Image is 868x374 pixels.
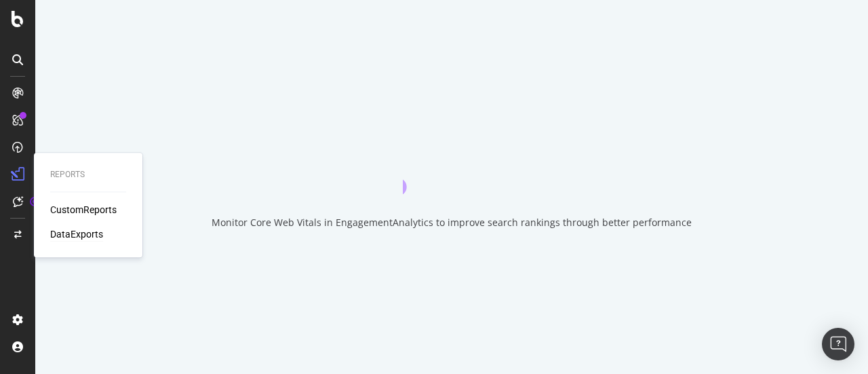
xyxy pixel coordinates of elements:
[28,195,41,208] div: Tooltip anchor
[50,203,117,217] a: CustomReports
[822,328,854,360] div: Open Intercom Messenger
[403,145,500,194] div: animation
[212,216,692,229] div: Monitor Core Web Vitals in EngagementAnalytics to improve search rankings through better performance
[50,227,103,241] a: DataExports
[50,169,126,181] div: Reports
